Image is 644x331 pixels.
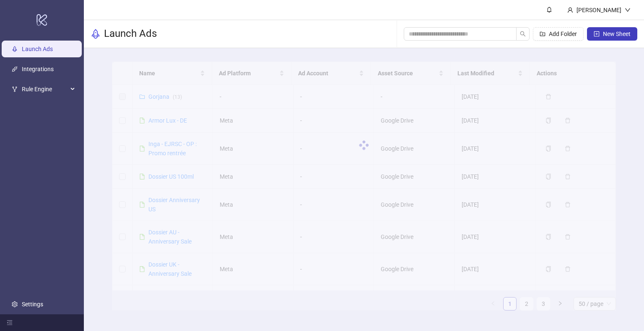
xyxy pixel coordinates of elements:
[587,27,637,41] button: New Sheet
[573,5,625,15] div: [PERSON_NAME]
[7,320,13,326] span: menu-fold
[540,31,545,37] span: folder-add
[567,7,573,13] span: user
[12,86,18,92] span: fork
[22,66,54,72] a: Integrations
[625,7,631,13] span: down
[91,29,101,39] span: rocket
[546,7,552,13] span: bell
[533,27,584,41] button: Add Folder
[22,46,53,52] a: Launch Ads
[22,81,68,98] span: Rule Engine
[104,27,157,41] h3: Launch Ads
[22,301,43,308] a: Settings
[603,31,631,37] span: New Sheet
[594,31,600,37] span: plus-square
[549,31,577,37] span: Add Folder
[520,31,526,37] span: search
